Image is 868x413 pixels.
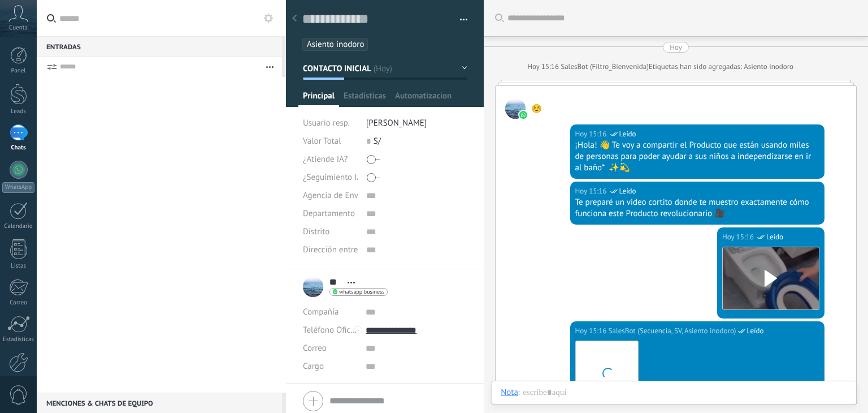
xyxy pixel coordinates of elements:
div: Panel [2,67,35,75]
span: Leído [619,128,636,140]
div: ¡Hola! 👋 Te voy a compartir el Producto que están usando miles de personas para poder ayudar a su... [575,140,819,174]
div: Valor Total [303,132,358,150]
div: Entradas [37,36,282,57]
span: Leído [619,186,636,197]
span: Automatizacion [395,91,452,107]
button: Correo [303,339,327,358]
div: Leads [2,108,35,115]
div: Listas [2,263,35,270]
span: Valor Total [303,137,341,145]
div: Cargo [303,358,357,376]
span: Asiento inodoro [307,39,364,50]
span: Usuario resp. [303,118,350,128]
div: Dirección entrega [303,241,358,259]
span: ☺️ [531,104,542,114]
div: Correo [2,299,35,307]
span: SalesBot (Secuencia, SV, Asiento inodoro) [609,325,736,337]
span: Distrito [303,227,329,236]
div: Hoy 15:16 [575,186,609,197]
div: Menciones & Chats de equipo [37,393,282,413]
img: waba.svg [519,111,527,119]
span: Leído [766,231,783,243]
span: Dirección entrega [303,246,367,254]
div: Hoy 15:16 [575,128,609,140]
div: Estadísticas [2,336,35,343]
div: Chats [2,144,35,152]
span: Etiquetas han sido agregadas: Asiento inodoro [649,61,793,72]
span: Agencia de Envío [303,191,365,200]
span: SalesBot (Filtro_Bienvenida) [561,62,649,71]
span: : [518,387,520,398]
span: Leído [747,325,764,337]
div: Te preparé un video cortito donde te muestro exactamente cómo funciona este Producto revolucionar... [575,197,819,220]
div: Distrito [303,223,358,241]
span: ¿Atiende IA? [303,155,348,164]
span: Cargo [303,362,324,371]
div: Calendario [2,223,35,230]
div: Departamento [303,205,358,223]
div: Hoy 15:16 [575,325,609,337]
span: whatsapp business [339,289,384,295]
div: Compañía [303,303,357,321]
span: Teléfono Oficina [303,325,362,335]
span: Estadísticas [344,91,386,107]
div: Hoy 15:16 [527,61,561,72]
span: Correo [303,343,327,354]
div: WhatsApp [2,182,34,193]
div: ¿Atiende IA? [303,150,358,169]
span: S/ [374,136,381,147]
button: Teléfono Oficina [303,321,357,339]
div: Agencia de Envío [303,187,358,205]
span: [PERSON_NAME] [366,118,427,128]
span: ¿Seguimiento IA? [303,173,366,182]
span: ☺️ [505,98,526,119]
div: Usuario resp. [303,114,358,132]
div: Hoy [670,42,682,53]
span: Principal [303,91,335,107]
div: ¿Seguimiento IA? [303,169,358,187]
span: Cuenta [9,24,28,32]
div: Hoy 15:16 [722,231,756,243]
span: Departamento [303,209,355,218]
